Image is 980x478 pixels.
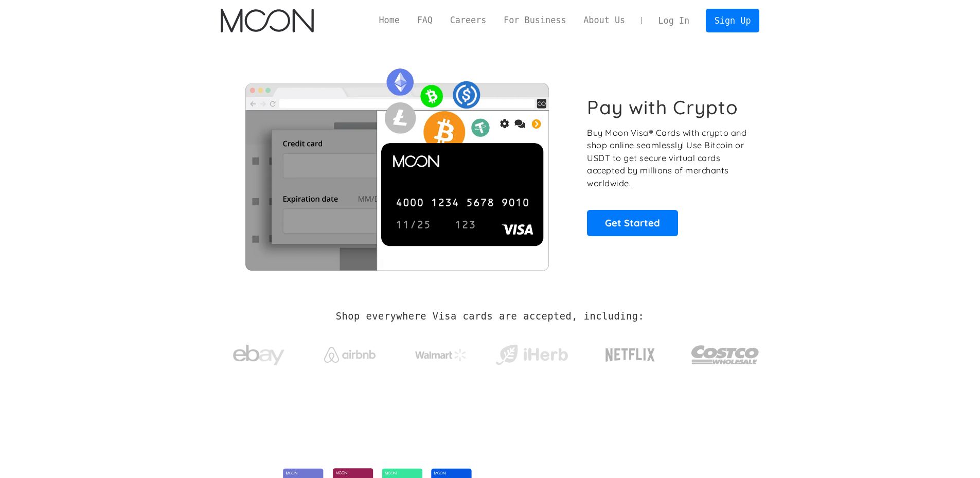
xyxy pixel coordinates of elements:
[706,9,759,32] a: Sign Up
[311,337,388,368] a: Airbnb
[604,342,656,368] img: Netflix
[587,210,678,236] a: Get Started
[233,339,284,371] img: ebay
[691,325,760,379] a: Costco
[587,127,748,190] p: Buy Moon Visa® Cards with crypto and shop online seamlessly! Use Bitcoin or USDT to get secure vi...
[221,9,314,32] a: home
[221,329,297,377] a: ebay
[493,342,570,368] img: iHerb
[575,14,634,27] a: About Us
[587,96,738,119] h1: Pay with Crypto
[691,335,760,374] img: Costco
[370,14,408,27] a: Home
[408,14,441,27] a: FAQ
[336,311,644,322] h2: Shop everywhere Visa cards are accepted, including:
[495,14,575,27] a: For Business
[402,339,479,366] a: Walmart
[221,61,573,270] img: Moon Cards let you spend your crypto anywhere Visa is accepted.
[584,332,676,373] a: Netflix
[441,14,495,27] a: Careers
[221,9,314,32] img: Moon Logo
[324,347,376,363] img: Airbnb
[650,9,698,32] a: Log In
[415,349,467,361] img: Walmart
[493,331,570,374] a: iHerb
